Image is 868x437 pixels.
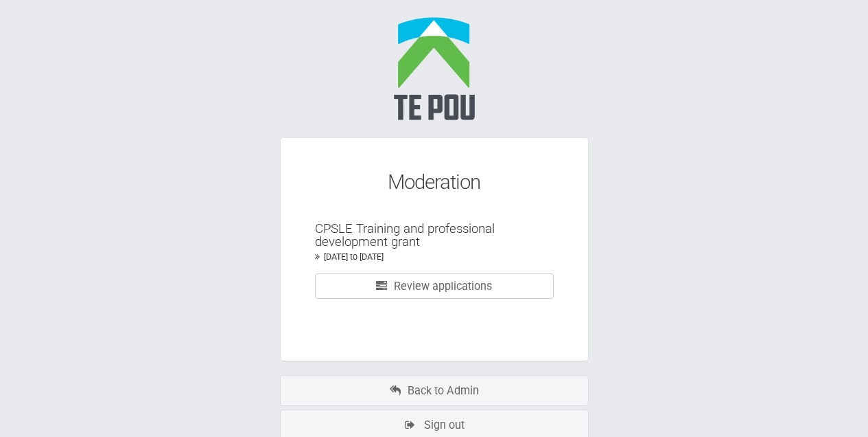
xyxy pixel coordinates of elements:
[280,375,589,406] a: Back to Admin
[315,223,554,248] div: CPSLE Training and professional development grant
[315,176,554,188] div: Moderation
[315,273,554,299] a: Review applications
[315,251,554,263] div: [DATE] to [DATE]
